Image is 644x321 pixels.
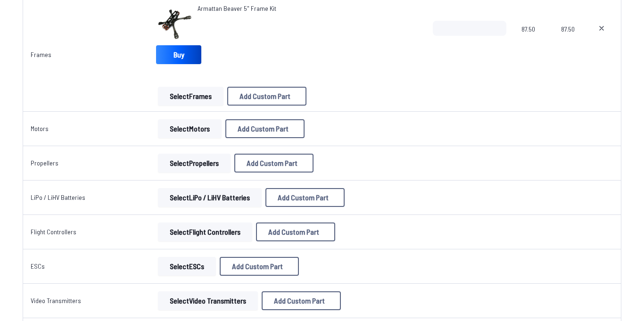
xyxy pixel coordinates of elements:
span: Add Custom Part [278,194,329,201]
a: Frames [31,50,51,58]
span: Add Custom Part [232,263,283,270]
span: Armattan Beaver 5" Frame Kit [198,4,276,12]
span: Add Custom Part [274,297,325,305]
button: Add Custom Part [220,257,299,276]
button: SelectFrames [158,87,223,106]
a: Propellers [31,159,58,167]
button: SelectFlight Controllers [158,222,252,241]
a: Flight Controllers [31,228,76,236]
a: Buy [156,45,201,64]
a: SelectMotors [156,119,223,138]
button: SelectESCs [158,257,216,276]
span: 87.50 [521,21,546,66]
a: Armattan Beaver 5" Frame Kit [198,4,276,13]
a: LiPo / LiHV Batteries [31,193,85,201]
img: image [156,4,194,41]
button: Add Custom Part [234,154,314,173]
a: Motors [31,124,49,132]
span: Add Custom Part [239,92,290,100]
a: SelectLiPo / LiHV Batteries [156,188,264,207]
button: SelectPropellers [158,154,231,173]
span: Add Custom Part [268,228,319,236]
span: 87.50 [561,21,575,66]
button: Add Custom Part [262,291,341,310]
a: SelectVideo Transmitters [156,291,260,310]
button: Add Custom Part [227,87,306,106]
span: Add Custom Part [238,125,289,132]
a: Video Transmitters [31,296,81,305]
a: SelectESCs [156,257,218,276]
a: ESCs [31,262,45,270]
button: SelectMotors [158,119,222,138]
button: Add Custom Part [225,119,305,138]
button: SelectLiPo / LiHV Batteries [158,188,262,207]
a: SelectFrames [156,87,225,106]
a: SelectPropellers [156,154,232,173]
button: Add Custom Part [256,222,335,241]
a: SelectFlight Controllers [156,222,254,241]
button: SelectVideo Transmitters [158,291,258,310]
button: Add Custom Part [265,188,345,207]
span: Add Custom Part [247,159,297,167]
